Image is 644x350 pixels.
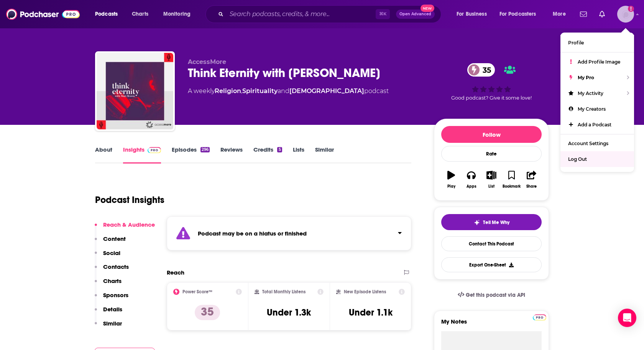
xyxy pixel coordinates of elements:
[474,219,480,226] img: tell me why sparkle
[628,6,634,12] svg: Add a profile image
[560,33,634,172] ul: Show profile menu
[241,87,242,95] span: ,
[451,95,532,101] span: Good podcast? Give it some love!
[95,263,129,277] button: Contacts
[6,7,80,21] img: Podchaser - Follow, Share and Rate Podcasts
[560,117,634,132] a: Add a Podcast
[195,305,220,320] p: 35
[227,8,376,20] input: Search podcasts, credits, & more...
[577,8,590,21] a: Show notifications dropdown
[158,8,200,20] button: open menu
[103,306,122,313] p: Details
[95,146,112,164] a: About
[461,166,481,193] button: Apps
[617,6,634,23] button: Show profile menu
[533,314,546,321] img: Podchaser Pro
[103,221,155,228] p: Reach & Audience
[103,277,122,285] p: Charts
[220,146,243,164] a: Reviews
[182,289,212,294] h2: Power Score™
[560,136,634,151] a: Account Settings
[95,306,122,320] button: Details
[501,166,521,193] button: Bookmark
[568,156,587,162] span: Log Out
[127,8,153,20] a: Charts
[103,320,122,327] p: Similar
[475,63,495,77] span: 35
[188,58,226,65] span: AccessMore
[452,286,531,304] a: Get this podcast via API
[618,309,636,327] div: Open Intercom Messenger
[95,291,128,306] button: Sponsors
[215,87,241,95] a: Religion
[278,87,289,95] span: and
[95,277,122,291] button: Charts
[467,63,495,77] a: 35
[95,9,118,20] span: Podcasts
[466,292,525,298] span: Get this podcast via API
[560,54,634,70] a: Add Profile Image
[95,221,155,235] button: Reach & Audience
[344,289,386,294] h2: New Episode Listens
[495,8,547,20] button: open menu
[95,235,126,249] button: Content
[200,147,210,152] div: 296
[95,249,120,263] button: Social
[526,184,537,189] div: Share
[578,122,611,128] span: Add a Podcast
[467,184,476,189] div: Apps
[617,6,634,23] img: User Profile
[533,313,546,321] a: Pro website
[289,87,364,95] a: [DEMOGRAPHIC_DATA]
[167,269,184,276] h2: Reach
[95,194,164,206] h1: Podcast Insights
[434,58,549,106] div: 35Good podcast? Give it some love!
[376,9,390,19] span: ⌘ K
[277,147,282,152] div: 5
[188,87,389,96] div: A weekly podcast
[560,35,634,51] a: Profile
[441,257,542,272] button: Export One-Sheet
[103,249,120,257] p: Social
[198,230,307,237] strong: Podcast may be on a hiatus or finished
[95,320,122,334] button: Similar
[163,9,191,20] span: Monitoring
[483,219,509,226] span: Tell Me Why
[441,236,542,251] a: Contact This Podcast
[441,126,542,143] button: Follow
[253,146,282,164] a: Credits5
[578,59,620,65] span: Add Profile Image
[421,5,434,12] span: New
[242,87,278,95] a: Spirituality
[568,141,608,146] span: Account Settings
[293,146,304,164] a: Lists
[315,146,334,164] a: Similar
[553,9,566,20] span: More
[447,184,455,189] div: Play
[399,12,431,16] span: Open Advanced
[103,263,129,270] p: Contacts
[441,318,542,331] label: My Notes
[441,166,461,193] button: Play
[488,184,495,189] div: List
[103,291,128,299] p: Sponsors
[148,147,161,153] img: Podchaser Pro
[132,9,148,20] span: Charts
[262,289,306,294] h2: Total Monthly Listens
[97,53,173,129] img: Think Eternity with Matt Brown
[167,216,411,250] section: Click to expand status details
[499,9,536,20] span: For Podcasters
[560,101,634,117] a: My Creators
[267,307,311,318] h3: Under 1.3k
[503,184,521,189] div: Bookmark
[481,166,501,193] button: List
[396,10,435,19] button: Open AdvancedNew
[172,146,210,164] a: Episodes296
[578,90,603,96] span: My Activity
[547,8,575,20] button: open menu
[213,5,449,23] div: Search podcasts, credits, & more...
[522,166,542,193] button: Share
[578,106,606,112] span: My Creators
